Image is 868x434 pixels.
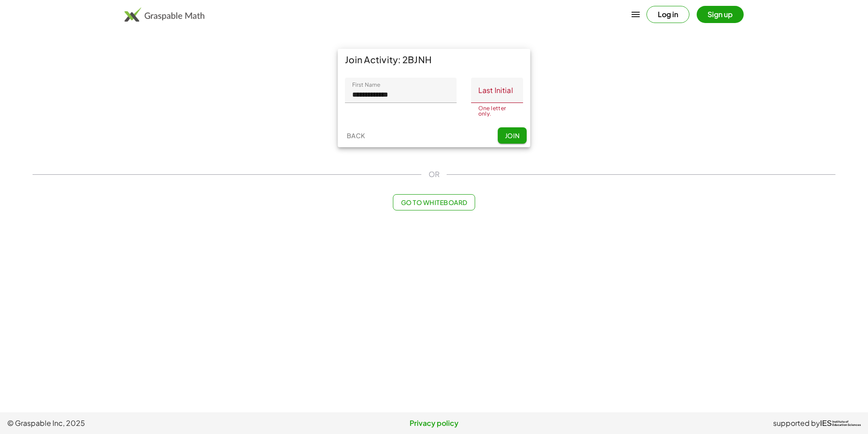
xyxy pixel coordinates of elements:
[346,131,365,140] span: Back
[393,194,475,210] button: Go to Whiteboard
[338,49,530,70] div: Join Activity: 2BJNH
[401,198,467,206] span: Go to Whiteboard
[505,131,519,140] span: Join
[820,419,832,428] span: IES
[697,6,744,23] button: Sign up
[646,6,689,23] button: Log in
[820,418,861,429] a: IESInstitute ofEducation Sciences
[341,127,370,144] button: Back
[773,418,820,429] span: supported by
[429,169,439,180] span: OR
[7,418,292,429] span: © Graspable Inc, 2025
[832,420,861,427] span: Institute of Education Sciences
[498,127,527,144] button: Join
[292,418,576,429] a: Privacy policy
[478,106,516,117] div: One letter only.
